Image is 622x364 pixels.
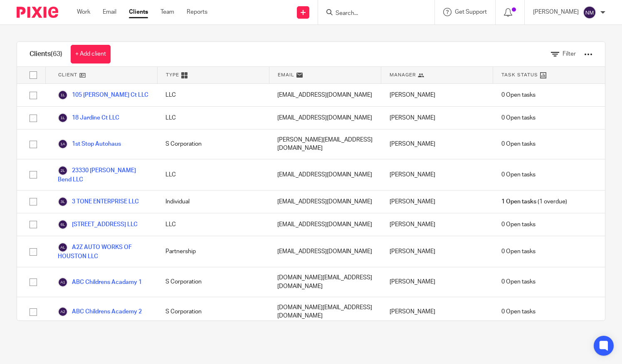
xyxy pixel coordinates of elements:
a: Work [77,8,90,16]
span: Manager [390,71,416,78]
div: [PERSON_NAME] [381,191,493,213]
span: (1 overdue) [501,198,567,206]
div: S Corporation [157,297,269,327]
input: Select all [25,67,41,83]
span: 0 Open tasks [501,140,536,148]
span: 0 Open tasks [501,308,536,316]
img: svg%3E [58,242,68,252]
a: ABC Childrens Academy 2 [58,307,142,317]
span: 0 Open tasks [501,91,536,99]
div: [EMAIL_ADDRESS][DOMAIN_NAME] [269,107,381,129]
img: svg%3E [58,197,68,207]
span: 0 Open tasks [501,114,536,122]
span: Task Status [501,71,538,78]
a: 1st Stop Autohaus [58,139,121,149]
div: [PERSON_NAME] [381,107,493,129]
span: Email [278,71,294,78]
div: [PERSON_NAME] [381,159,493,190]
div: S Corporation [157,129,269,159]
span: (63) [51,51,62,57]
div: LLC [157,213,269,236]
span: Client [58,71,77,78]
div: [PERSON_NAME] [381,84,493,106]
div: LLC [157,159,269,190]
a: 3 TONE ENTERPRISE LLC [58,197,139,207]
img: svg%3E [58,277,68,287]
a: 105 [PERSON_NAME] Ct LLC [58,90,148,100]
img: svg%3E [58,90,68,100]
a: 23330 [PERSON_NAME] Bend LLC [58,166,149,184]
div: [EMAIL_ADDRESS][DOMAIN_NAME] [269,213,381,236]
div: [EMAIL_ADDRESS][DOMAIN_NAME] [269,84,381,106]
div: [PERSON_NAME] [381,297,493,327]
div: LLC [157,84,269,106]
a: Clients [129,8,148,16]
a: Reports [187,8,207,16]
div: Individual [157,191,269,213]
span: Get Support [455,9,487,15]
img: Pixie [17,7,58,18]
div: [PERSON_NAME] [381,213,493,236]
a: + Add client [71,45,111,64]
div: S Corporation [157,267,269,297]
a: Email [103,8,116,16]
div: [EMAIL_ADDRESS][DOMAIN_NAME] [269,236,381,267]
span: Type [166,71,179,78]
img: svg%3E [58,139,68,149]
div: [PERSON_NAME] [381,129,493,159]
img: svg%3E [58,307,68,317]
div: [EMAIL_ADDRESS][DOMAIN_NAME] [269,159,381,190]
div: [PERSON_NAME] [381,267,493,297]
img: svg%3E [583,6,596,19]
input: Search [335,10,410,17]
span: 0 Open tasks [501,278,536,286]
span: Filter [563,51,576,57]
img: svg%3E [58,113,68,123]
div: [PERSON_NAME][EMAIL_ADDRESS][DOMAIN_NAME] [269,129,381,159]
div: Partnership [157,236,269,267]
a: [STREET_ADDRESS] LLC [58,220,138,230]
div: [PERSON_NAME] [381,236,493,267]
img: svg%3E [58,166,68,176]
span: 0 Open tasks [501,171,536,179]
a: ABC Childrens Acadamy 1 [58,277,142,287]
img: svg%3E [58,220,68,230]
span: 1 Open tasks [501,198,536,206]
a: Team [160,8,174,16]
div: LLC [157,107,269,129]
div: [DOMAIN_NAME][EMAIL_ADDRESS][DOMAIN_NAME] [269,297,381,327]
a: A2Z AUTO WORKS OF HOUSTON LLC [58,242,149,261]
h1: Clients [30,50,62,59]
span: 0 Open tasks [501,247,536,256]
div: [DOMAIN_NAME][EMAIL_ADDRESS][DOMAIN_NAME] [269,267,381,297]
span: 0 Open tasks [501,220,536,229]
div: [EMAIL_ADDRESS][DOMAIN_NAME] [269,191,381,213]
a: 18 Jardine Ct LLC [58,113,119,123]
p: [PERSON_NAME] [533,8,579,16]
